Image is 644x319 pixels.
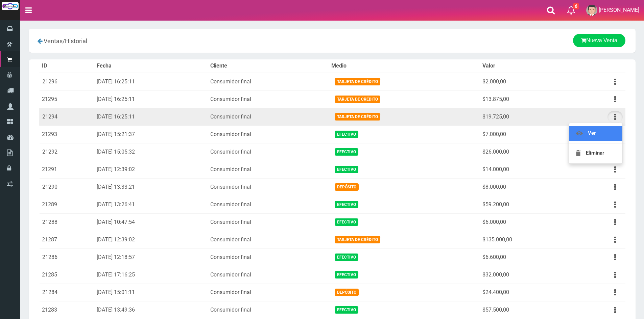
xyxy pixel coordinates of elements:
span: Efectivo [335,254,358,261]
td: [DATE] 13:49:36 [94,301,208,319]
td: $19.725,00 [480,108,571,126]
td: [DATE] 16:25:11 [94,90,208,108]
span: Tarjeta de Crédito [335,236,380,243]
td: 21292 [39,143,94,161]
span: Tarjeta de Crédito [335,78,380,85]
th: ID [39,59,94,73]
span: 6 [573,3,579,9]
td: 21286 [39,248,94,266]
img: Logo grande [2,2,19,10]
td: $57.500,00 [480,301,571,319]
span: Depósito [335,183,359,190]
th: Fecha [94,59,208,73]
td: Consumidor final [208,248,329,266]
td: [DATE] 12:39:02 [94,231,208,248]
td: [DATE] 12:18:57 [94,248,208,266]
span: Efectivo [335,201,358,208]
span: Efectivo [335,306,358,313]
img: User Image [586,5,597,16]
span: Efectivo [335,148,358,155]
td: 21296 [39,73,94,91]
td: Consumidor final [208,301,329,319]
td: 21283 [39,301,94,319]
td: 21295 [39,90,94,108]
td: $135.000,00 [480,231,571,248]
td: 21293 [39,126,94,143]
span: Ventas [44,37,63,45]
span: Efectivo [335,166,358,173]
td: 21284 [39,284,94,301]
span: [PERSON_NAME] [599,7,639,13]
span: Efectivo [335,271,358,278]
td: 21285 [39,266,94,284]
td: $24.400,00 [480,284,571,301]
td: 21288 [39,213,94,231]
td: [DATE] 13:33:21 [94,178,208,196]
td: 21291 [39,161,94,178]
a: Nueva Venta [573,34,625,47]
span: Historial [65,37,87,45]
td: 21287 [39,231,94,248]
span: Tarjeta de Crédito [335,96,380,103]
span: Efectivo [335,218,358,225]
td: [DATE] 16:25:11 [94,108,208,126]
span: Depósito [335,289,359,296]
td: $32.000,00 [480,266,571,284]
td: Consumidor final [208,108,329,126]
td: Consumidor final [208,266,329,284]
td: 21290 [39,178,94,196]
td: [DATE] 16:25:11 [94,73,208,91]
th: Medio [329,59,480,73]
td: $13.875,00 [480,90,571,108]
td: Consumidor final [208,73,329,91]
td: Consumidor final [208,231,329,248]
a: Ver [569,126,622,141]
td: $14.000,00 [480,161,571,178]
a: Eliminar [569,146,622,161]
span: Tarjeta de Crédito [335,113,380,120]
span: Efectivo [335,131,358,138]
th: Cliente [208,59,329,73]
td: Consumidor final [208,178,329,196]
td: [DATE] 15:21:37 [94,126,208,143]
td: [DATE] 10:47:54 [94,213,208,231]
td: [DATE] 12:39:02 [94,161,208,178]
td: Consumidor final [208,196,329,213]
td: 21294 [39,108,94,126]
td: [DATE] 17:16:25 [94,266,208,284]
td: [DATE] 15:01:11 [94,284,208,301]
td: $59.200,00 [480,196,571,213]
td: Consumidor final [208,161,329,178]
td: Consumidor final [208,284,329,301]
td: Consumidor final [208,143,329,161]
td: 21289 [39,196,94,213]
div: / [34,34,233,48]
td: $6.000,00 [480,213,571,231]
td: Consumidor final [208,90,329,108]
td: [DATE] 13:26:41 [94,196,208,213]
td: $8.000,00 [480,178,571,196]
th: Valor [480,59,571,73]
td: Consumidor final [208,126,329,143]
td: Consumidor final [208,213,329,231]
td: $26.000,00 [480,143,571,161]
td: $6.600,00 [480,248,571,266]
td: $7.000,00 [480,126,571,143]
td: $2.000,00 [480,73,571,91]
td: [DATE] 15:05:32 [94,143,208,161]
